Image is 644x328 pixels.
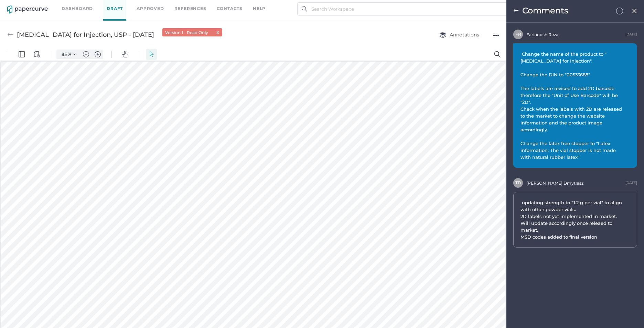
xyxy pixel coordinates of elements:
[493,31,499,40] div: ●●●
[146,1,157,12] button: Select
[148,3,154,9] img: default-select.svg
[174,5,206,12] a: References
[16,1,27,12] button: Panel
[73,5,76,8] img: chevron.svg
[515,180,521,185] span: T D
[515,32,521,37] span: F R
[122,3,128,9] img: default-pan.svg
[625,31,637,37] div: [DATE]
[302,6,307,12] img: search.bf03fe8b.svg
[494,3,501,9] img: default-magnifying-glass.svg
[513,8,519,13] img: left-arrow.b0b58952.svg
[19,3,25,9] img: default-leftsidepanel.svg
[68,3,71,9] span: %
[34,3,40,9] img: default-viewcontrols.svg
[297,2,525,15] input: Search Workspace
[439,32,446,38] img: annotation-layers.cc6d0e6b.svg
[216,29,219,35] div: x
[526,181,583,186] span: [PERSON_NAME] Dmytrasz
[137,5,164,12] a: Approved
[253,5,266,12] div: help
[162,28,222,36] div: Version 1 - Read Only
[616,8,623,14] img: icn-comment-not-resolved.7e303350.svg
[520,51,623,160] span: Change the name of the product to " [MEDICAL_DATA] for Injection". Change the DIN to "00533688" T...
[31,1,42,12] button: View Controls
[62,5,93,12] a: Dashboard
[69,1,80,11] button: Zoom Controls
[632,8,637,14] img: close.ba28c622.svg
[7,6,48,14] img: papercurve-logo-colour.7244d18c.svg
[95,3,101,9] img: default-plus.svg
[7,32,13,38] img: back-arrow-grey.72011ae3.svg
[17,28,154,41] div: [MEDICAL_DATA] for Injection, USP - [DATE]
[83,3,89,9] img: default-minus.svg
[58,3,68,9] input: Set zoom
[625,180,637,186] div: [DATE]
[80,1,92,11] button: Zoom out
[492,1,503,12] button: Search
[119,1,130,12] button: Pan
[520,200,623,240] span: updating strength to "1.2 g per vial" to align with other powder vials. 2D labels not yet impleme...
[439,32,479,38] span: Annotations
[526,32,559,37] span: Farinoosh Rezai
[432,28,486,41] button: Annotations
[92,1,103,11] button: Zoom in
[522,6,568,15] span: Comments
[217,5,243,12] a: Contacts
